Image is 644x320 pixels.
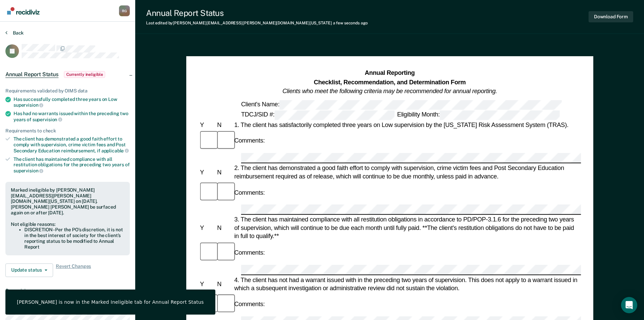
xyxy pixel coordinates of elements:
div: Eligibility Month: [396,110,561,120]
button: Back [5,30,24,36]
span: a few seconds ago [333,21,368,25]
div: Marked ineligible by [PERSON_NAME][EMAIL_ADDRESS][PERSON_NAME][DOMAIN_NAME][US_STATE] on [DATE]. ... [11,187,124,216]
div: Client's Name: [240,100,563,109]
div: N [216,121,233,129]
div: Y [198,280,216,288]
span: Currently ineligible [64,71,105,78]
em: Clients who meet the following criteria may be recommended for annual reporting. [282,88,497,94]
div: Y [198,168,216,176]
li: DISCRETION - Per the PO’s discretion, it is not in the best interest of society for the client’s ... [24,227,124,250]
div: Open Intercom Messenger [621,297,637,313]
span: applicable [101,148,129,153]
div: Last edited by [PERSON_NAME][EMAIL_ADDRESS][PERSON_NAME][DOMAIN_NAME][US_STATE] [146,21,368,25]
div: 3. The client has maintained compliance with all restitution obligations in accordance to PD/POP-... [233,216,581,240]
div: R G [119,5,130,16]
div: Comments: [233,189,266,197]
div: Annual Report Status [146,8,368,18]
div: Y [198,224,216,232]
button: Profile dropdown button [119,5,130,16]
div: Comments: [233,300,266,308]
div: Not eligible reasons: [11,221,124,227]
div: N [216,168,233,176]
div: Has had no warrants issued within the preceding two years of [14,111,130,122]
div: Has successfully completed three years on Low [14,97,130,108]
strong: Annual Reporting [365,69,415,76]
div: Y [198,121,216,129]
button: Update status [5,263,53,277]
div: N [216,280,233,288]
div: Requirements validated by OIMS data [5,88,130,94]
div: TDCJ/SID #: [240,110,396,120]
div: 2. The client has demonstrated a good faith effort to comply with supervision, crime victim fees ... [233,164,581,180]
div: [PERSON_NAME] is now in the Marked Ineligible tab for Annual Report Status [17,299,204,305]
span: Annual Report Status [5,71,58,78]
dt: Supervision [5,288,130,294]
div: The client has maintained compliance with all restitution obligations for the preceding two years of [14,156,130,174]
strong: Checklist, Recommendation, and Determination Form [314,79,466,85]
img: Recidiviz [7,7,40,15]
div: Comments: [233,137,266,145]
div: The client has demonstrated a good faith effort to comply with supervision, crime victim fees and... [14,136,130,153]
span: supervision [14,168,43,173]
button: Download Form [589,11,633,22]
div: Comments: [233,249,266,257]
div: N [216,224,233,232]
span: Revert Changes [56,263,91,277]
div: 4. The client has not had a warrant issued with in the preceding two years of supervision. This d... [233,276,581,292]
div: 1. The client has satisfactorily completed three years on Low supervision by the [US_STATE] Risk ... [233,121,581,129]
span: supervision [32,117,62,122]
span: supervision [14,102,43,108]
div: Requirements to check [5,128,130,134]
